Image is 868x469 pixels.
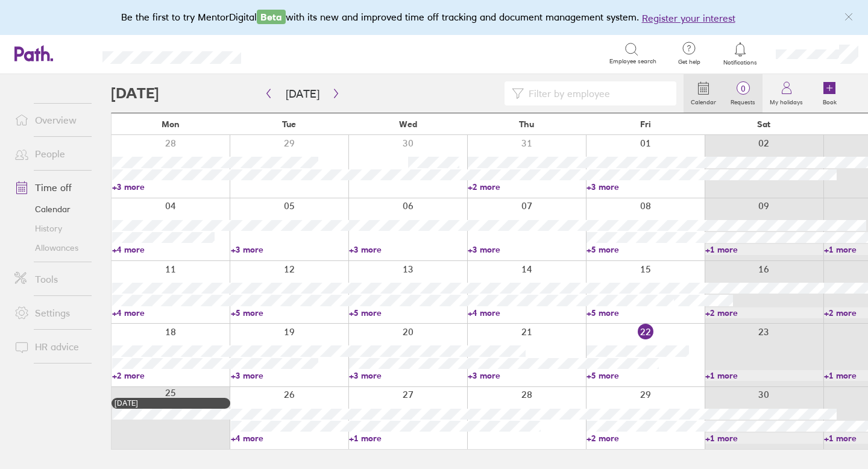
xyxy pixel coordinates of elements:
a: +2 more [705,307,823,318]
a: Allowances [5,238,102,257]
a: +2 more [112,370,230,381]
span: Get help [670,58,709,66]
a: +4 more [468,307,585,318]
a: +5 more [587,307,704,318]
a: HR advice [5,335,102,359]
span: Notifications [721,59,760,66]
a: Book [810,74,849,113]
a: +1 more [705,433,823,444]
a: +3 more [468,244,585,255]
span: Beta [257,10,286,24]
a: Calendar [5,200,102,219]
a: +2 more [468,181,585,192]
a: Settings [5,301,102,325]
div: Be the first to try MentorDigital with its new and improved time off tracking and document manage... [121,10,747,25]
a: +5 more [231,307,348,318]
button: Register your interest [642,11,735,25]
a: My holidays [763,74,810,113]
a: +5 more [587,370,704,381]
a: 0Requests [723,74,763,113]
a: +3 more [231,370,348,381]
a: Calendar [684,74,723,113]
span: Fri [640,119,651,129]
a: +3 more [349,370,467,381]
label: Calendar [684,95,723,106]
span: Wed [399,119,417,129]
span: Tue [282,119,296,129]
a: +1 more [705,370,823,381]
span: Mon [162,119,180,129]
a: +3 more [349,244,467,255]
a: Notifications [721,41,760,66]
a: Tools [5,267,102,291]
label: Requests [723,95,763,106]
a: +1 more [705,244,823,255]
a: History [5,219,102,238]
a: +3 more [587,181,704,192]
span: Employee search [609,58,656,65]
a: +4 more [112,244,230,255]
a: +1 more [349,433,467,444]
a: Time off [5,175,102,200]
a: +2 more [587,433,704,444]
button: [DATE] [276,84,329,104]
a: +5 more [349,307,467,318]
a: Overview [5,108,102,132]
a: People [5,142,102,166]
div: Search [274,48,304,58]
a: +3 more [112,181,230,192]
a: +4 more [231,433,348,444]
span: Sat [757,119,770,129]
a: +3 more [231,244,348,255]
label: Book [816,95,844,106]
span: Thu [519,119,534,129]
span: 0 [723,84,763,93]
label: My holidays [763,95,810,106]
a: +4 more [112,307,230,318]
a: +5 more [587,244,704,255]
div: [DATE] [115,399,227,408]
a: +3 more [468,370,585,381]
input: Filter by employee [524,82,669,105]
